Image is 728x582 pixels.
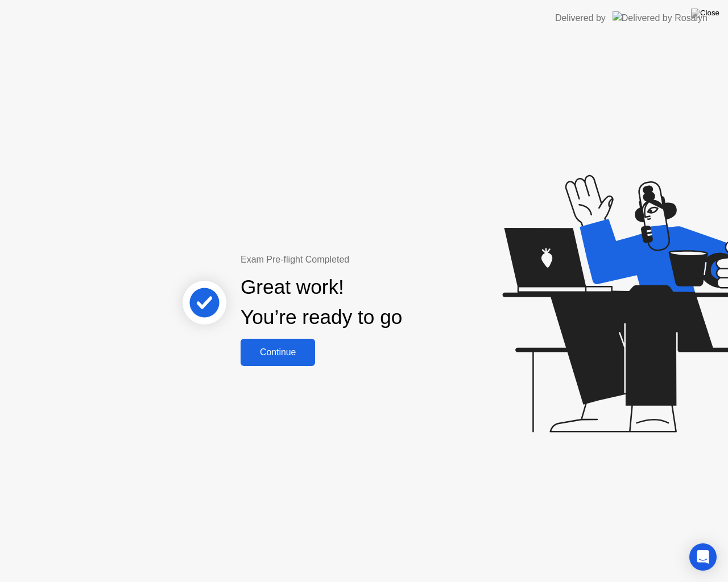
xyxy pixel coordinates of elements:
[241,272,402,332] div: Great work! You’re ready to go
[241,339,315,366] button: Continue
[613,11,708,24] img: Delivered by Rosalyn
[691,9,719,18] img: Close
[244,347,312,357] div: Continue
[689,543,717,571] div: Open Intercom Messenger
[241,253,475,267] div: Exam Pre-flight Completed
[555,11,606,25] div: Delivered by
